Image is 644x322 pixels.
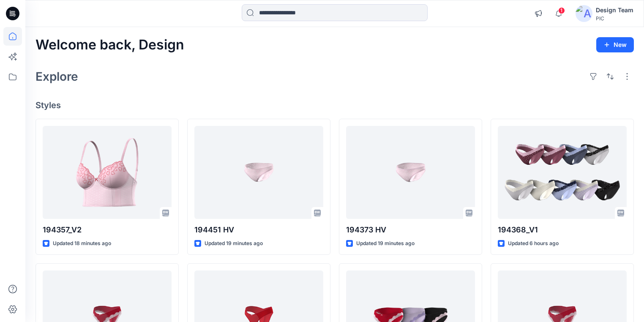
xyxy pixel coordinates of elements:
a: 194451 HV [194,126,323,219]
p: 194451 HV [194,224,323,236]
p: Updated 19 minutes ago [205,239,263,248]
p: Updated 6 hours ago [508,239,559,248]
p: 194368_V1 [498,224,627,236]
a: 194368_V1 [498,126,627,219]
a: 194357_V2 [43,126,172,219]
div: Design Team [596,5,633,15]
p: Updated 18 minutes ago [53,239,111,248]
span: 1 [558,7,565,14]
div: PIC [596,15,633,22]
a: 194373 HV [346,126,475,219]
h4: Styles [35,100,634,110]
p: 194373 HV [346,224,475,236]
h2: Welcome back, Design [35,37,184,53]
button: New [596,37,634,52]
img: avatar [576,5,592,22]
h2: Explore [35,70,78,83]
p: Updated 19 minutes ago [356,239,415,248]
p: 194357_V2 [43,224,172,236]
